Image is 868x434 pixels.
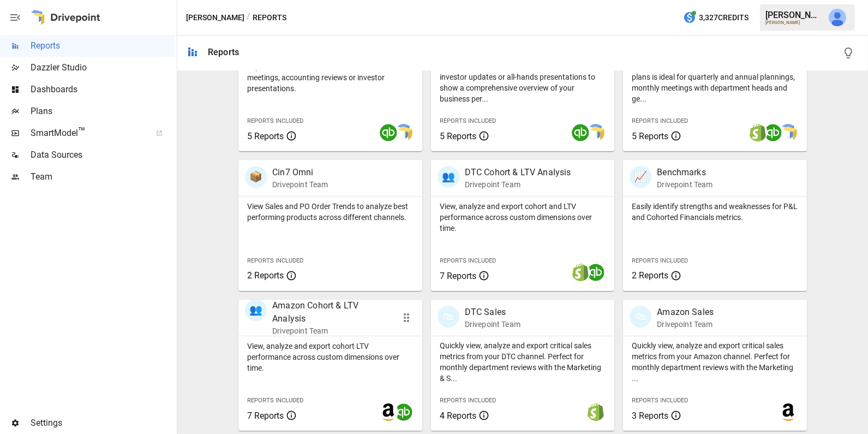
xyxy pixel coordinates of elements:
[247,411,284,421] span: 7 Reports
[657,306,714,319] p: Amazon Sales
[208,47,239,57] div: Reports
[247,61,414,94] p: Export the core financial statements for board meetings, accounting reviews or investor presentat...
[632,201,798,223] p: Easily identify strengths and weaknesses for P&L and Cohorted Financials metrics.
[572,124,589,141] img: quickbooks
[31,417,175,430] span: Settings
[632,117,688,124] span: Reports Included
[247,11,250,25] div: /
[440,117,496,124] span: Reports Included
[395,124,412,141] img: smart model
[440,201,606,234] p: View, analyze and export cohort and LTV performance across custom dimensions over time.
[272,166,328,179] p: Cin7 Omni
[31,61,175,74] span: Dazzler Studio
[657,179,713,190] p: Drivepoint Team
[395,403,412,421] img: quickbooks
[440,411,476,421] span: 4 Reports
[440,271,476,281] span: 7 Reports
[31,127,144,140] span: SmartModel
[247,397,303,404] span: Reports Included
[587,403,604,421] img: shopify
[780,124,797,141] img: smart model
[247,341,414,373] p: View, analyze and export cohort LTV performance across custom dimensions over time.
[465,319,520,330] p: Drivepoint Team
[186,11,244,25] button: [PERSON_NAME]
[632,61,798,104] p: Showing your firm's performance compared to plans is ideal for quarterly and annual plannings, mo...
[780,403,797,421] img: amazon
[247,117,303,124] span: Reports Included
[245,166,267,188] div: 📦
[380,124,397,141] img: quickbooks
[440,340,606,384] p: Quickly view, analyze and export critical sales metrics from your DTC channel. Perfect for monthl...
[587,124,604,141] img: smart model
[272,325,387,336] p: Drivepoint Team
[632,340,798,384] p: Quickly view, analyze and export critical sales metrics from your Amazon channel. Perfect for mon...
[440,257,496,264] span: Reports Included
[465,306,520,319] p: DTC Sales
[465,179,571,190] p: Drivepoint Team
[247,257,303,264] span: Reports Included
[272,179,328,190] p: Drivepoint Team
[380,403,397,421] img: amazon
[587,264,604,281] img: quickbooks
[572,264,589,281] img: shopify
[78,125,86,139] span: ™
[440,397,496,404] span: Reports Included
[632,411,668,421] span: 3 Reports
[31,39,175,52] span: Reports
[657,319,714,330] p: Drivepoint Team
[632,270,668,281] span: 2 Reports
[31,148,175,162] span: Data Sources
[245,299,267,321] div: 👥
[31,170,175,183] span: Team
[632,397,688,404] span: Reports Included
[657,166,713,179] p: Benchmarks
[247,131,284,141] span: 5 Reports
[829,9,846,26] img: Julie Wilton
[438,166,459,188] div: 👥
[272,299,387,325] p: Amazon Cohort & LTV Analysis
[31,83,175,96] span: Dashboards
[438,306,459,328] div: 🛍
[247,270,284,281] span: 2 Reports
[632,257,688,264] span: Reports Included
[679,8,753,28] button: 3,327Credits
[765,20,822,25] div: [PERSON_NAME]
[632,131,668,141] span: 5 Reports
[630,306,651,328] div: 🛍
[247,201,414,223] p: View Sales and PO Order Trends to analyze best performing products across different channels.
[440,61,606,104] p: Start here when preparing a board meeting, investor updates or all-hands presentations to show a ...
[31,105,175,118] span: Plans
[822,2,853,33] button: Julie Wilton
[440,131,476,141] span: 5 Reports
[765,10,822,20] div: [PERSON_NAME]
[764,124,782,141] img: quickbooks
[630,166,651,188] div: 📈
[699,11,749,25] span: 3,327 Credits
[749,124,767,141] img: shopify
[465,166,571,179] p: DTC Cohort & LTV Analysis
